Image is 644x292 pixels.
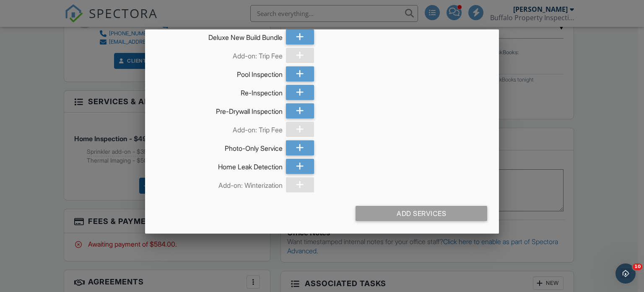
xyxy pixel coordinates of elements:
div: Add-on: Winterization [157,177,283,190]
div: Add-on: Trip Fee [157,122,283,134]
div: Photo-Only Service [157,140,283,153]
div: Pre-Drywall Inspection [157,103,283,116]
div: Deluxe New Build Bundle [157,29,283,42]
div: Home Leak Detection [157,159,283,171]
iframe: Intercom live chat [615,263,636,284]
div: Re-Inspection [157,85,283,97]
div: Add Services [356,206,488,221]
div: Add-on: Trip Fee [157,48,283,61]
span: 10 [633,263,642,270]
div: Pool Inspection [157,66,283,79]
